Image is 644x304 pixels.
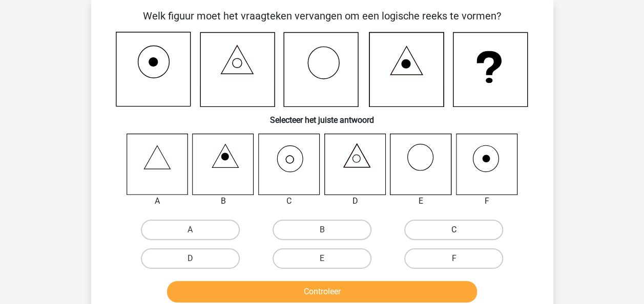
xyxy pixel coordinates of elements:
[273,220,371,240] label: B
[382,195,460,207] div: E
[108,8,537,24] p: Welk figuur moet het vraagteken vervangen om een logische reeks te vormen?
[404,248,503,269] label: F
[184,195,262,207] div: B
[251,195,328,207] div: C
[167,281,477,302] button: Controleer
[404,220,503,240] label: C
[108,107,537,125] h6: Selecteer het juiste antwoord
[141,220,240,240] label: A
[448,195,526,207] div: F
[273,248,371,269] label: E
[119,195,196,207] div: A
[317,195,394,207] div: D
[141,248,240,269] label: D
